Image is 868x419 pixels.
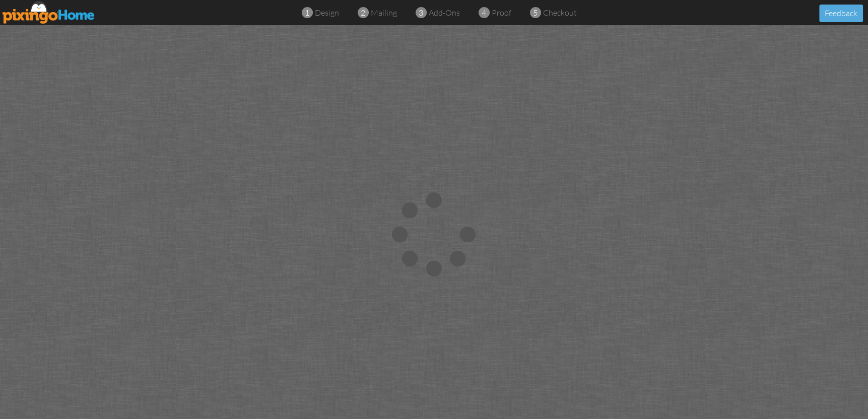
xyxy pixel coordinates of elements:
span: proof [492,8,511,18]
span: 4 [482,7,486,19]
button: Feedback [819,5,863,22]
span: mailing [371,8,397,18]
span: add-ons [429,8,460,18]
span: design [315,8,339,18]
span: 5 [533,7,538,19]
span: checkout [543,8,577,18]
img: pixingo logo [3,1,95,24]
span: 3 [419,7,423,19]
span: 2 [361,7,365,19]
span: 1 [305,7,309,19]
